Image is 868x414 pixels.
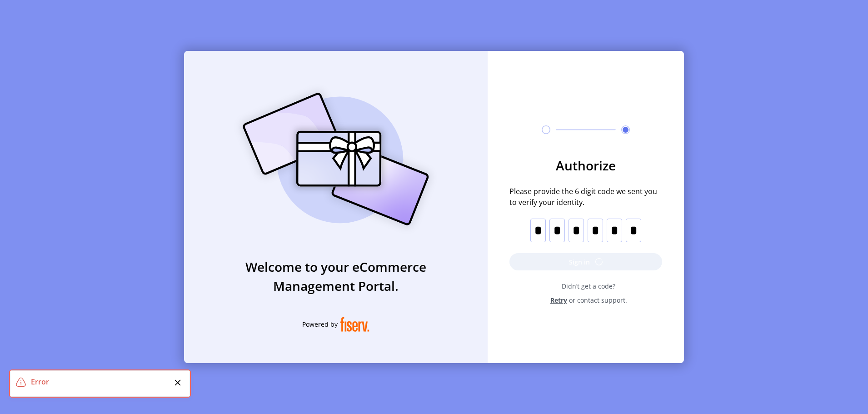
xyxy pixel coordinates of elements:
span: Please provide the 6 digit code we sent you to verify your identity. [509,186,662,208]
div: Error [31,376,171,387]
h3: Welcome to your eCommerce Management Portal. [184,257,488,295]
span: Didn’t get a code? [515,281,662,291]
span: Retry [550,295,567,305]
button: Close [171,376,184,389]
h3: Authorize [509,156,662,175]
img: card_Illustration.svg [229,83,443,235]
span: or contact support. [569,295,627,305]
span: Powered by [302,319,338,329]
